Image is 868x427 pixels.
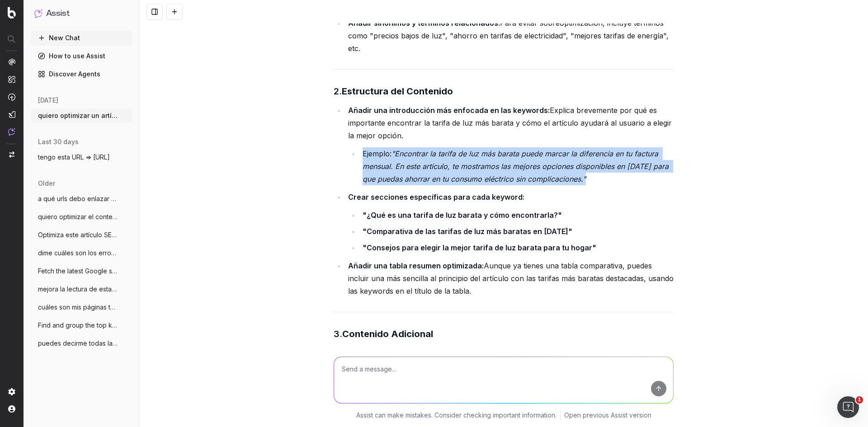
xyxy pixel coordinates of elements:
[31,318,132,333] button: Find and group the top keywords for "pre
[348,106,550,115] strong: Añadir una introducción más enfocada en las keywords:
[31,336,132,351] button: puedes decirme todas las tendencias [MEDICAL_DATA]
[31,228,132,242] button: Optimiza este artículo SEO para mejorar
[38,303,118,312] span: cuáles son mis páginas top en ranking? y
[334,84,674,99] h3: 2.
[8,388,15,395] img: Setting
[8,7,16,19] img: Botify logo
[356,411,557,420] p: Assist can make mistakes. Consider checking important information.
[31,282,132,296] button: mejora la lectura de esta URL [URL]
[38,285,118,294] span: mejora la lectura de esta URL [URL]
[345,259,674,297] li: Aunque ya tienes una tabla comparativa, puedes incluir una más sencilla al principio del artículo...
[8,111,15,118] img: Studio
[363,243,596,252] strong: "Consejos para elegir la mejor tarifa de luz barata para tu hogar"
[31,192,132,206] button: a qué urls debo enlazar sí o sí desde mi
[31,31,132,45] button: New Chat
[34,9,42,18] img: Assist
[342,86,453,97] strong: Estructura del Contenido
[38,230,118,239] span: Optimiza este artículo SEO para mejorar
[38,267,118,276] span: Fetch the latest Google search results f
[38,137,79,146] span: last 30 days
[8,128,15,136] img: Assist
[31,300,132,314] button: cuáles son mis páginas top en ranking? y
[345,17,674,55] li: Para evitar sobreoptimización, incluye términos como "precios bajos de luz", "ahorro en tarifas d...
[8,75,15,83] img: Intelligence
[38,96,58,105] span: [DATE]
[8,93,15,101] img: Activation
[360,147,674,185] li: Ejemplo:
[334,327,674,341] h3: 3.
[31,67,132,81] a: Discover Agents
[363,149,671,183] em: "Encontrar la tarifa de luz más barata puede marcar la diferencia en tu factura mensual. En este ...
[38,179,55,188] span: older
[348,192,524,202] strong: Crear secciones específicas para cada keyword:
[46,7,70,20] h1: Assist
[38,339,118,348] span: puedes decirme todas las tendencias [MEDICAL_DATA]
[31,150,132,164] button: tengo esta URL => [URL]
[837,396,859,418] iframe: Intercom live chat
[38,111,118,120] span: quiero optimizar un artículo para posici
[31,246,132,260] button: dime cuáles son los errores técnicos a s
[38,212,118,221] span: quiero optimizar el contenido que etnemo
[34,7,128,20] button: Assist
[363,211,562,220] strong: "¿Qué es una tarifa de luz barata y cómo encontrarla?"
[348,261,484,270] strong: Añadir una tabla resumen optimizada:
[31,264,132,278] button: Fetch the latest Google search results f
[8,58,15,66] img: Analytics
[38,249,118,258] span: dime cuáles son los errores técnicos a s
[8,405,15,413] img: My account
[342,328,433,339] strong: Contenido Adicional
[345,104,674,185] li: Explica brevemente por qué es importante encontrar la tarifa de luz más barata y cómo el artículo...
[38,194,118,203] span: a qué urls debo enlazar sí o sí desde mi
[856,396,863,404] span: 1
[9,151,14,158] img: Switch project
[31,210,132,224] button: quiero optimizar el contenido que etnemo
[38,321,118,330] span: Find and group the top keywords for "pre
[38,153,110,162] span: tengo esta URL => [URL]
[31,108,132,123] button: quiero optimizar un artículo para posici
[564,411,651,420] a: Open previous Assist version
[31,49,132,63] a: How to use Assist
[363,227,572,236] strong: "Comparativa de las tarifas de luz más baratas en [DATE]"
